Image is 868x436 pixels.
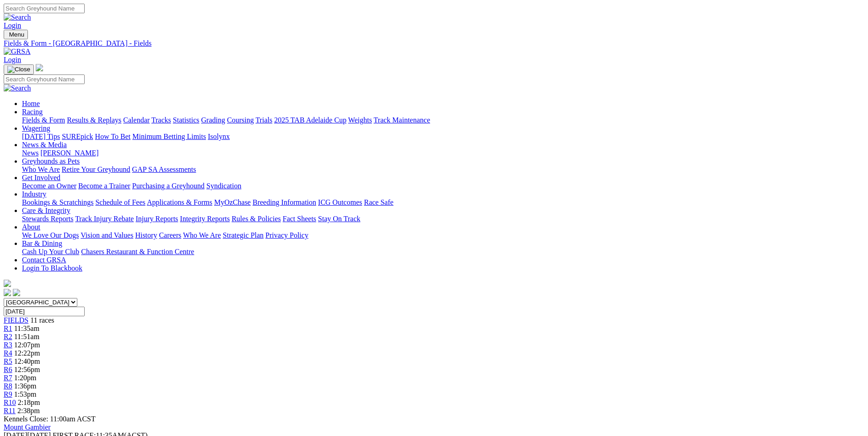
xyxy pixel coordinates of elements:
a: Home [22,100,40,107]
a: Get Involved [22,174,60,181]
div: Racing [22,116,864,124]
a: Fact Sheets [283,215,316,223]
a: Vision and Values [81,231,133,239]
a: Purchasing a Greyhound [132,182,205,190]
span: Menu [9,31,24,38]
span: 12:56pm [14,366,40,373]
div: About [22,231,864,239]
a: Isolynx [208,133,230,140]
a: Rules & Policies [232,215,281,223]
a: Statistics [173,116,199,124]
a: Who We Are [183,231,221,239]
a: Racing [22,108,43,116]
a: News [22,149,38,157]
a: [PERSON_NAME] [40,149,98,157]
img: Close [7,66,30,73]
a: Careers [159,231,181,239]
a: Schedule of Fees [95,198,145,206]
a: Greyhounds as Pets [22,157,80,165]
img: logo-grsa-white.png [36,64,43,71]
a: Become an Owner [22,182,76,190]
span: Kennels Close: 11:00am ACST [4,415,96,423]
a: FIELDS [4,316,28,324]
a: About [22,223,40,231]
a: Login To Blackbook [22,264,82,272]
a: Chasers Restaurant & Function Centre [81,248,194,255]
a: Contact GRSA [22,256,66,264]
a: Injury Reports [135,215,178,223]
div: Greyhounds as Pets [22,165,864,174]
img: logo-grsa-white.png [4,280,11,287]
a: Applications & Forms [147,198,212,206]
a: We Love Our Dogs [22,231,79,239]
a: Tracks [151,116,171,124]
span: 11:35am [14,324,39,332]
a: Care & Integrity [22,207,70,214]
span: 12:22pm [14,349,40,357]
a: R3 [4,341,12,349]
div: Bar & Dining [22,248,864,256]
a: R9 [4,390,12,398]
a: ICG Outcomes [318,198,362,206]
a: Minimum Betting Limits [132,133,206,140]
a: R1 [4,324,12,332]
a: [DATE] Tips [22,133,60,140]
a: R7 [4,374,12,382]
a: Syndication [206,182,241,190]
img: twitter.svg [13,289,20,296]
a: Coursing [227,116,254,124]
a: GAP SA Assessments [132,165,196,173]
span: 12:40pm [14,357,40,365]
a: Who We Are [22,165,60,173]
span: 1:53pm [14,390,37,398]
a: Privacy Policy [265,231,308,239]
a: Integrity Reports [180,215,230,223]
img: GRSA [4,48,31,56]
a: Stewards Reports [22,215,73,223]
a: Bookings & Scratchings [22,198,93,206]
a: R4 [4,349,12,357]
span: 12:07pm [14,341,40,349]
div: Care & Integrity [22,215,864,223]
span: 2:38pm [17,407,40,415]
a: Calendar [123,116,150,124]
a: Wagering [22,124,50,132]
span: 1:36pm [14,382,37,390]
a: SUREpick [62,133,93,140]
a: Race Safe [364,198,393,206]
img: facebook.svg [4,289,11,296]
span: 11:51am [14,333,39,340]
a: Track Maintenance [374,116,430,124]
a: Cash Up Your Club [22,248,79,255]
a: Become a Trainer [78,182,130,190]
span: 11 races [30,316,54,324]
a: R10 [4,399,16,406]
input: Search [4,4,85,13]
a: Weights [348,116,372,124]
span: R5 [4,357,12,365]
a: History [135,231,157,239]
a: Industry [22,190,46,198]
div: Get Involved [22,182,864,190]
a: Fields & Form - [GEOGRAPHIC_DATA] - Fields [4,39,864,48]
a: Trials [255,116,272,124]
a: Bar & Dining [22,239,62,247]
a: R6 [4,366,12,373]
a: R2 [4,333,12,340]
input: Search [4,74,85,84]
a: Retire Your Greyhound [62,165,130,173]
a: Results & Replays [67,116,121,124]
a: 2025 TAB Adelaide Cup [274,116,346,124]
button: Toggle navigation [4,30,28,39]
button: Toggle navigation [4,64,34,74]
img: Search [4,84,31,92]
a: Stay On Track [318,215,360,223]
a: R8 [4,382,12,390]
